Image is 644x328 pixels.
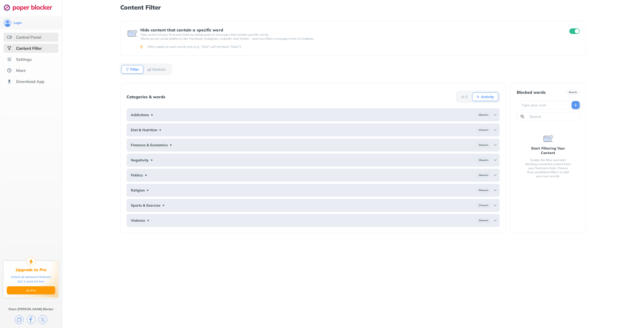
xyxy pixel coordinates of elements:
b: Filter [130,68,139,71]
b: Finances & Economics [131,143,168,147]
img: download-app.svg [7,79,12,84]
img: logo-webpage.svg [4,4,58,11]
p: Works across social platforms like Facebook, Instagram, LinkedIn, and Twitter – and even filters ... [140,37,560,41]
div: Filters apply to exact words only (e.g., "Sale" will not block "Sales"). [147,45,579,49]
b: Politics [131,173,143,177]
div: Unlock all advanced features [11,275,51,279]
input: Search [529,114,577,119]
b: 30 words [478,189,488,192]
b: A-Z [461,95,468,98]
img: Filter [125,67,129,71]
div: Blocked words [517,90,546,95]
b: 29 words [478,113,488,117]
div: Hide content that contain a specific word [140,28,560,32]
p: Take control of your feed and chats by hiding posts or messages that contain specific words. [140,33,560,37]
div: Settings [16,57,32,62]
img: x.svg [38,315,47,324]
img: facebook.svg [27,315,35,324]
b: Diet & Nutrition [131,128,157,132]
input: Type your own [521,103,567,108]
div: Download App [16,79,45,84]
b: Religion [131,188,145,192]
img: avatar.svg [4,19,12,27]
img: about.svg [7,68,12,73]
b: 0 words [569,90,577,94]
div: Enable the filter and start blocking unwanted content from your feed and chats. Choose from prede... [525,158,572,178]
img: copy.svg [15,315,24,324]
div: Share [PERSON_NAME] Blocker [8,307,54,311]
img: Activity [476,95,480,99]
b: 26 words [478,173,488,177]
b: 27 words [478,204,488,207]
b: Violence [131,218,145,222]
div: More [16,68,26,73]
b: Addictions [131,113,149,117]
div: Content Filter [16,46,42,51]
div: Get 1 week for free [18,279,44,284]
img: upgrade-to-pro.svg [26,257,35,266]
b: 25 words [478,143,488,147]
img: features.svg [7,35,12,40]
img: social-selected.svg [7,46,12,51]
div: Control Panel [16,35,41,40]
b: Activity [481,95,494,98]
h1: Content Filter [120,4,586,11]
img: settings.svg [7,57,12,62]
img: Statistic [147,67,151,71]
div: Upgrade to Pro [16,267,47,272]
button: Go Pro [7,286,55,294]
b: 30 words [478,158,488,162]
b: 25 words [478,219,488,222]
div: Start Filtering Your Content [525,146,572,155]
b: 23 words [478,128,488,132]
div: Categories & words [127,95,165,99]
div: Login [14,21,22,25]
b: Statistic [152,68,166,71]
b: Sports & Exercise [131,203,160,207]
b: Negativity [131,158,149,162]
